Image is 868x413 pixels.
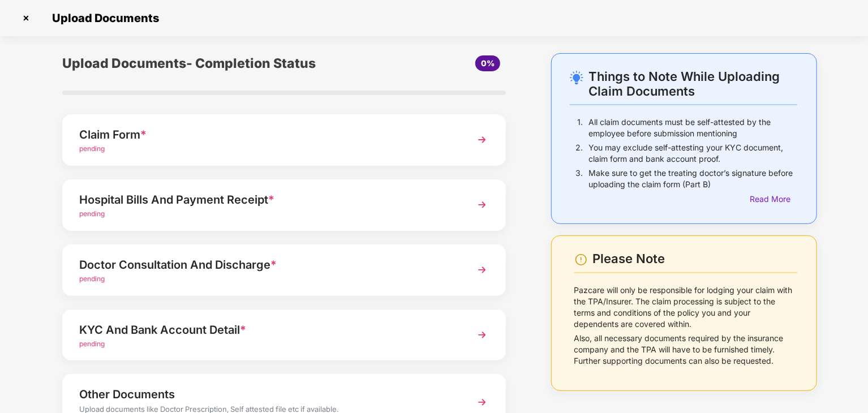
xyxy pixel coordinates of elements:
p: You may exclude self-attesting your KYC document, claim form and bank account proof. [588,142,797,165]
p: 3. [575,167,583,190]
span: pending [79,339,105,348]
div: Claim Form [79,126,454,144]
img: svg+xml;base64,PHN2ZyB4bWxucz0iaHR0cDovL3d3dy53My5vcmcvMjAwMC9zdmciIHdpZHRoPSIyNC4wOTMiIGhlaWdodD... [570,71,583,84]
img: svg+xml;base64,PHN2ZyBpZD0iTmV4dCIgeG1sbnM9Imh0dHA6Ly93d3cudzMub3JnLzIwMDAvc3ZnIiB3aWR0aD0iMzYiIG... [472,195,492,215]
p: Also, all necessary documents required by the insurance company and the TPA will have to be furni... [574,333,797,367]
span: Upload Documents [41,11,165,25]
p: 1. [577,117,583,139]
div: Read More [750,193,797,205]
p: 2. [575,142,583,165]
img: svg+xml;base64,PHN2ZyBpZD0iV2FybmluZ18tXzI0eDI0IiBkYXRhLW5hbWU9Ildhcm5pbmcgLSAyNHgyNCIgeG1sbnM9Im... [574,253,588,266]
span: 0% [481,58,495,68]
div: Hospital Bills And Payment Receipt [79,191,454,209]
div: Please Note [593,251,797,266]
p: Make sure to get the treating doctor’s signature before uploading the claim form (Part B) [588,167,797,190]
img: svg+xml;base64,PHN2ZyBpZD0iTmV4dCIgeG1sbnM9Imh0dHA6Ly93d3cudzMub3JnLzIwMDAvc3ZnIiB3aWR0aD0iMzYiIG... [472,130,492,150]
span: pending [79,274,105,283]
div: Doctor Consultation And Discharge [79,256,454,274]
img: svg+xml;base64,PHN2ZyBpZD0iTmV4dCIgeG1sbnM9Imh0dHA6Ly93d3cudzMub3JnLzIwMDAvc3ZnIiB3aWR0aD0iMzYiIG... [472,392,492,412]
span: pending [79,209,105,218]
img: svg+xml;base64,PHN2ZyBpZD0iTmV4dCIgeG1sbnM9Imh0dHA6Ly93d3cudzMub3JnLzIwMDAvc3ZnIiB3aWR0aD0iMzYiIG... [472,260,492,280]
img: svg+xml;base64,PHN2ZyBpZD0iTmV4dCIgeG1sbnM9Imh0dHA6Ly93d3cudzMub3JnLzIwMDAvc3ZnIiB3aWR0aD0iMzYiIG... [472,325,492,345]
div: Upload Documents- Completion Status [62,53,358,74]
p: Pazcare will only be responsible for lodging your claim with the TPA/Insurer. The claim processin... [574,285,797,330]
span: pending [79,144,105,153]
div: Things to Note While Uploading Claim Documents [588,69,797,98]
img: svg+xml;base64,PHN2ZyBpZD0iQ3Jvc3MtMzJ4MzIiIHhtbG5zPSJodHRwOi8vd3d3LnczLm9yZy8yMDAwL3N2ZyIgd2lkdG... [17,9,35,27]
div: KYC And Bank Account Detail [79,321,454,339]
div: Other Documents [79,385,454,403]
p: All claim documents must be self-attested by the employee before submission mentioning [588,117,797,139]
